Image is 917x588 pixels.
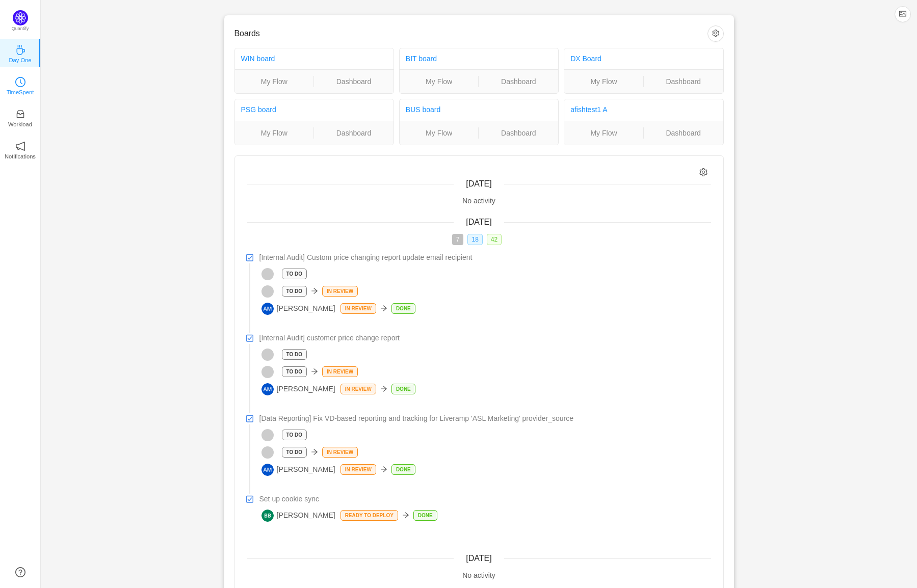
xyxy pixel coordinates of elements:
[247,570,711,581] div: No activity
[282,430,306,440] p: To Do
[380,385,387,392] i: icon: arrow-right
[323,447,357,457] p: In Review
[259,333,711,343] a: [Internal Audit] customer price change report
[9,56,31,65] p: Day One
[564,127,643,139] a: My Flow
[341,465,376,474] p: In Review
[12,25,29,33] p: Quantify
[452,234,464,245] span: 7
[261,510,274,522] img: BB
[259,413,573,424] span: [Data Reporting] Fix VD-based reporting and tracking for Liveramp 'ASL Marketing' provider_source
[261,383,335,395] span: [PERSON_NAME]
[644,76,723,87] a: Dashboard
[311,287,318,295] i: icon: arrow-right
[282,269,306,279] p: To Do
[241,105,276,114] a: PSG board
[261,303,274,315] img: AM
[259,413,711,424] a: [Data Reporting] Fix VD-based reporting and tracking for Liveramp 'ASL Marketing' provider_source
[392,304,415,313] p: Done
[15,45,25,55] i: icon: coffee
[15,141,25,151] i: icon: notification
[13,10,28,25] img: Quantify
[644,127,723,139] a: Dashboard
[15,77,25,87] i: icon: clock-circle
[380,466,387,473] i: icon: arrow-right
[341,511,398,520] p: Ready to deploy
[259,333,400,343] span: [Internal Audit] customer price change report
[314,127,394,139] a: Dashboard
[235,127,314,139] a: My Flow
[261,510,335,522] span: [PERSON_NAME]
[259,252,711,263] a: [Internal Audit] Custom price changing report update email recipient
[479,127,558,139] a: Dashboard
[234,29,708,39] h3: Boards
[467,234,482,245] span: 18
[323,367,357,377] p: In Review
[235,76,314,87] a: My Flow
[259,494,320,504] span: Set up cookie sync
[259,252,473,263] span: [Internal Audit] Custom price changing report update email recipient
[15,144,25,154] a: icon: notificationNotifications
[241,55,275,63] a: WIN board
[699,168,708,177] i: icon: setting
[708,25,724,42] button: icon: setting
[392,384,415,394] p: Done
[15,48,25,58] a: icon: coffeeDay One
[282,286,306,296] p: To Do
[282,367,306,377] p: To Do
[895,6,911,22] button: icon: picture
[311,368,318,375] i: icon: arrow-right
[402,512,409,519] i: icon: arrow-right
[392,465,415,474] p: Done
[341,304,376,313] p: In Review
[282,447,306,457] p: To Do
[261,464,335,476] span: [PERSON_NAME]
[570,55,601,63] a: DX Board
[487,234,502,245] span: 42
[15,109,25,119] i: icon: inbox
[261,303,335,315] span: [PERSON_NAME]
[466,218,491,226] span: [DATE]
[400,127,479,139] a: My Flow
[314,76,394,87] a: Dashboard
[341,384,376,394] p: In Review
[311,448,318,456] i: icon: arrow-right
[247,196,711,206] div: No activity
[15,112,25,122] a: icon: inboxWorkload
[570,105,607,114] a: afishtest1 A
[259,494,711,504] a: Set up cookie sync
[15,567,25,577] a: icon: question-circle
[414,511,437,520] p: Done
[406,55,437,63] a: BIT board
[15,80,25,90] a: icon: clock-circleTimeSpent
[8,120,32,129] p: Workload
[7,88,34,97] p: TimeSpent
[479,76,558,87] a: Dashboard
[261,383,274,395] img: AM
[282,350,306,359] p: To Do
[261,464,274,476] img: AM
[466,179,491,188] span: [DATE]
[5,152,36,161] p: Notifications
[564,76,643,87] a: My Flow
[400,76,479,87] a: My Flow
[466,554,491,563] span: [DATE]
[380,305,387,312] i: icon: arrow-right
[406,105,440,114] a: BUS board
[323,286,357,296] p: In Review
